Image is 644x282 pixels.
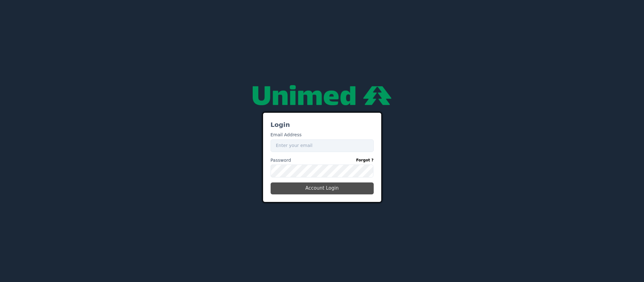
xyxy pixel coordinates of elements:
input: Enter your email [271,139,374,152]
a: Forgot ? [356,157,374,164]
button: Account Login [271,182,374,194]
h3: Login [271,120,374,129]
label: Password [271,157,374,164]
img: null [253,85,392,105]
label: Email Address [271,132,302,138]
